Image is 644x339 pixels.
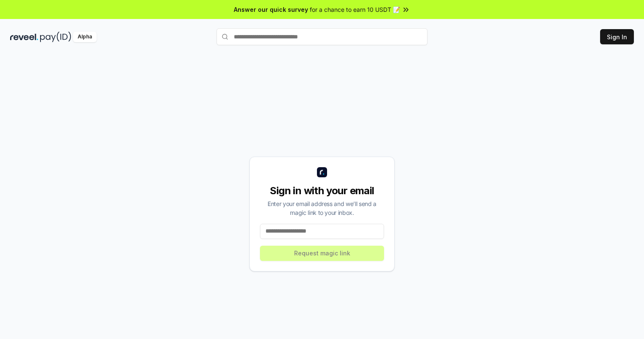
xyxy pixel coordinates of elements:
img: pay_id [40,32,71,42]
img: logo_small [317,167,327,177]
div: Enter your email address and we’ll send a magic link to your inbox. [260,199,384,217]
button: Sign In [600,29,634,44]
img: reveel_dark [10,32,38,42]
div: Sign in with your email [260,184,384,198]
span: for a chance to earn 10 USDT 📝 [310,5,400,14]
span: Answer our quick survey [234,5,308,14]
div: Alpha [73,32,97,42]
